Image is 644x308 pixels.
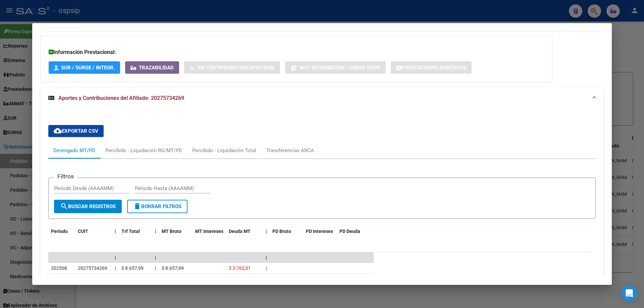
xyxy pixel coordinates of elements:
button: Prestaciones Auditadas [391,61,472,74]
span: Trf Total [121,229,140,234]
span: SUR / SURGE / INTEGR. [61,65,115,71]
span: $ 8.657,99 [162,265,184,271]
span: $ 7.522,34 [162,276,184,282]
span: PD Intereses [306,229,333,234]
span: Exportar CSV [54,128,98,134]
span: Prestaciones Auditadas [402,65,466,71]
div: Percibido - Liquidación Total [192,147,256,154]
datatable-header-cell: PD Intereses [303,224,337,239]
mat-expansion-panel-header: Aportes y Contribuciones del Afiliado: 20275734269 [40,87,604,109]
span: PD Deuda [339,229,360,234]
div: Devengado MT/PD [53,147,95,154]
span: | [155,255,156,260]
span: Sin Certificado Discapacidad [197,65,275,71]
div: Percibido - Liquidación RG/MT/PD [105,147,182,154]
button: SUR / SURGE / INTEGR. [49,61,120,74]
span: 20275734269 [78,276,107,282]
h3: Información Prestacional: [49,48,544,56]
datatable-header-cell: Trf Total [119,224,152,239]
span: Aportes y Contribuciones del Afiliado: 20275734269 [58,95,184,101]
span: | [266,276,267,282]
span: 202507 [51,276,67,282]
button: Sin Certificado Discapacidad [184,61,280,74]
datatable-header-cell: MT Intereses [193,224,226,239]
span: Período [51,229,68,234]
button: Trazabilidad [125,61,179,74]
datatable-header-cell: Período [48,224,75,239]
datatable-header-cell: | [263,224,270,239]
div: Transferencias ARCA [266,147,314,154]
button: Borrar Filtros [127,200,187,213]
span: $ 7.522,34 [121,276,144,282]
span: | [266,229,267,234]
span: Trazabilidad [139,65,174,71]
span: Buscar Registros [60,203,116,209]
span: | [155,265,156,271]
span: | [115,255,116,260]
span: MT Intereses [195,229,223,234]
mat-icon: search [60,202,68,210]
span: | [115,229,116,234]
span: MT Bruto [162,229,181,234]
mat-icon: cloud_download [54,127,62,135]
span: | [266,265,267,271]
button: Buscar Registros [54,200,122,213]
datatable-header-cell: | [152,224,159,239]
h3: Filtros [54,173,77,180]
span: PD Bruto [272,229,291,234]
span: CUIT [78,229,88,234]
span: Borrar Filtros [133,203,181,209]
span: | [155,276,156,282]
span: | [115,276,116,282]
span: $ 4.897,66 [229,276,251,282]
span: Deuda MT [229,229,251,234]
span: $ 3.762,01 [229,265,251,271]
datatable-header-cell: CUIT [75,224,112,239]
datatable-header-cell: | [112,224,119,239]
span: Not. Internacion / Censo Hosp. [300,65,380,71]
div: Open Intercom Messenger [621,285,637,301]
span: $ 8.657,99 [121,265,144,271]
datatable-header-cell: MT Bruto [159,224,193,239]
datatable-header-cell: PD Bruto [270,224,303,239]
span: | [155,229,156,234]
datatable-header-cell: Deuda MT [226,224,263,239]
span: | [266,255,267,260]
span: 20275734269 [78,265,107,271]
span: | [115,265,116,271]
button: Exportar CSV [48,125,104,137]
datatable-header-cell: PD Deuda [337,224,374,239]
button: Not. Internacion / Censo Hosp. [285,61,386,74]
span: 202508 [51,265,67,271]
mat-icon: delete [133,202,141,210]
